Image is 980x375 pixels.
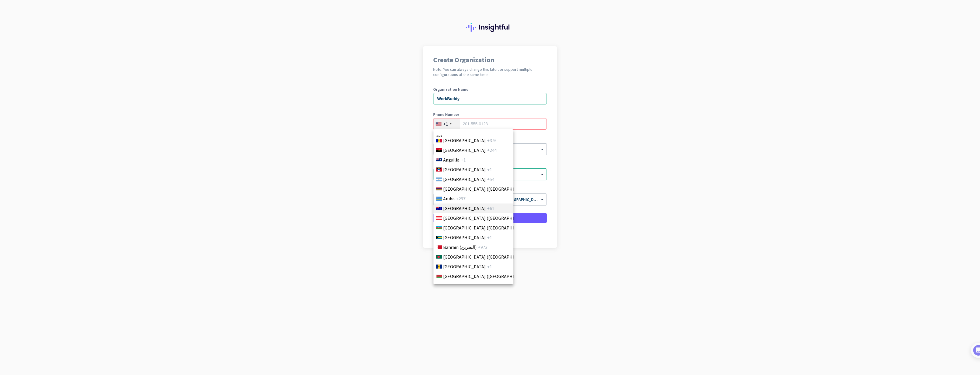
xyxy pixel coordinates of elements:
span: [GEOGRAPHIC_DATA] [443,263,486,270]
span: +1 [487,234,492,241]
input: Search Country [433,132,513,139]
span: +54 [487,176,494,183]
span: [GEOGRAPHIC_DATA] [443,234,486,241]
span: +244 [487,147,497,154]
span: +973 [478,244,487,251]
span: +297 [456,195,465,202]
span: [GEOGRAPHIC_DATA] [443,166,486,173]
span: [GEOGRAPHIC_DATA] ([GEOGRAPHIC_DATA]) [443,273,532,280]
span: [GEOGRAPHIC_DATA] ([GEOGRAPHIC_DATA]) [443,224,532,231]
span: [GEOGRAPHIC_DATA] [443,137,486,144]
span: [GEOGRAPHIC_DATA] ([GEOGRAPHIC_DATA]) [443,186,532,192]
span: +61 [487,205,494,212]
span: [GEOGRAPHIC_DATA] [443,147,486,154]
span: +376 [487,137,497,144]
span: Anguilla [443,156,459,163]
span: +1 [461,156,466,163]
span: [GEOGRAPHIC_DATA] [443,176,486,183]
span: [GEOGRAPHIC_DATA] ([GEOGRAPHIC_DATA]) [443,215,532,221]
span: +1 [487,166,492,173]
span: Aruba [443,195,455,202]
span: Bahrain (‫البحرين‬‎) [443,244,477,251]
span: [GEOGRAPHIC_DATA] ([GEOGRAPHIC_DATA]) [443,253,532,260]
span: [GEOGRAPHIC_DATA] [443,205,486,212]
span: +1 [487,263,492,270]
